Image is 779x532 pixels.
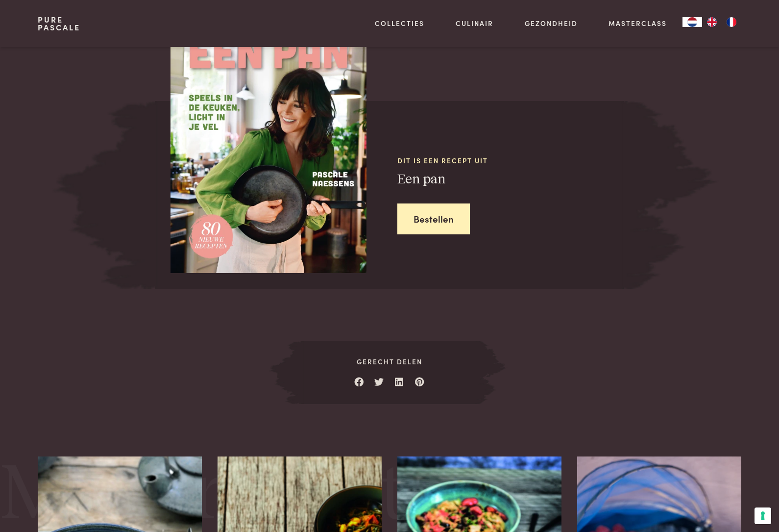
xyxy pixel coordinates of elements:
[525,18,578,28] a: Gezondheid
[702,17,741,27] ul: Language list
[301,356,477,367] span: Gerecht delen
[397,203,470,234] a: Bestellen
[397,155,624,166] span: Dit is een recept uit
[755,507,771,524] button: Uw voorkeuren voor toestemming voor trackingtechnologieën
[682,17,741,27] aside: Language selected: Nederlands
[722,17,741,27] a: FR
[456,18,493,28] a: Culinair
[38,16,80,31] a: PurePascale
[702,17,722,27] a: EN
[682,17,702,27] div: Language
[609,18,667,28] a: Masterclass
[397,171,624,188] h3: Een pan
[682,17,702,27] a: NL
[375,18,424,28] a: Collecties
